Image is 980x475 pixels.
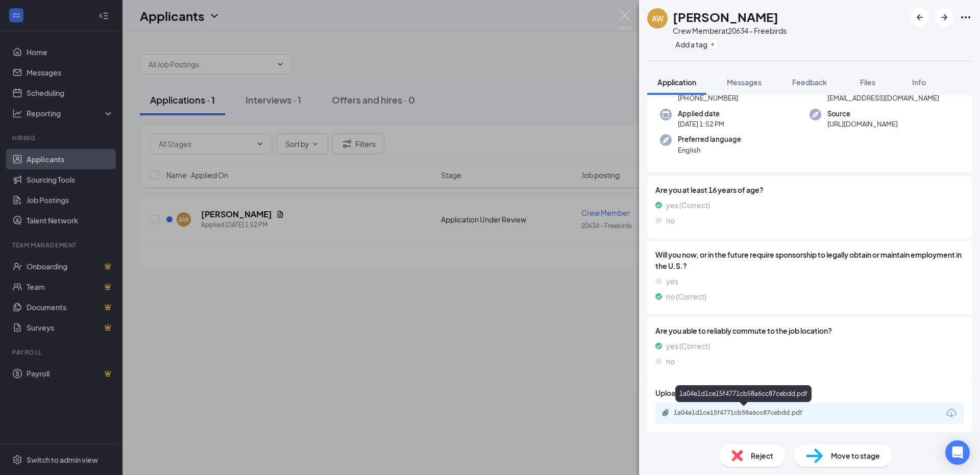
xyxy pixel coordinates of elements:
span: Info [912,78,926,87]
svg: ArrowRight [938,11,950,23]
span: [DATE] 1:52 PM [678,119,724,129]
button: ArrowLeftNew [911,8,929,27]
span: Upload Resume [655,387,709,398]
span: yes (Correct) [666,199,710,211]
h1: [PERSON_NAME] [673,8,778,26]
span: no [666,215,675,226]
span: Reject [751,450,773,461]
span: [URL][DOMAIN_NAME] [827,119,898,129]
svg: Plus [709,41,716,47]
span: Application [657,78,696,87]
span: Move to stage [831,450,880,461]
span: Feedback [792,78,827,87]
span: Are you at least 16 years of age? [655,184,964,195]
div: 1a04e1d1ce15f4771cb58a6cc87cebdd.pdf [675,385,812,402]
div: Crew Member at 20634 - Freebirds [673,26,787,36]
span: Applied date [678,109,724,119]
div: AW [652,13,664,23]
span: [EMAIL_ADDRESS][DOMAIN_NAME] [827,93,939,103]
a: Paperclip1a04e1d1ce15f4771cb58a6cc87cebdd.pdf [661,409,827,418]
span: Source [827,109,898,119]
span: Messages [727,78,762,87]
span: yes [666,276,678,287]
span: no (Correct) [666,291,706,302]
span: Are you able to reliably commute to the job location? [655,325,964,336]
svg: ArrowLeftNew [914,11,926,23]
button: ArrowRight [935,8,953,27]
svg: Download [945,407,958,419]
span: yes (Correct) [666,340,710,352]
svg: Ellipses [960,11,972,23]
div: Open Intercom Messenger [945,440,970,465]
button: PlusAdd a tag [673,39,718,49]
span: Files [860,78,875,87]
span: English [678,145,741,155]
span: Will you now, or in the future require sponsorship to legally obtain or maintain employment in th... [655,249,964,271]
svg: Paperclip [661,409,670,417]
span: Preferred language [678,134,741,144]
div: 1a04e1d1ce15f4771cb58a6cc87cebdd.pdf [674,409,817,417]
span: [PHONE_NUMBER] [678,93,738,103]
span: no [666,356,675,367]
